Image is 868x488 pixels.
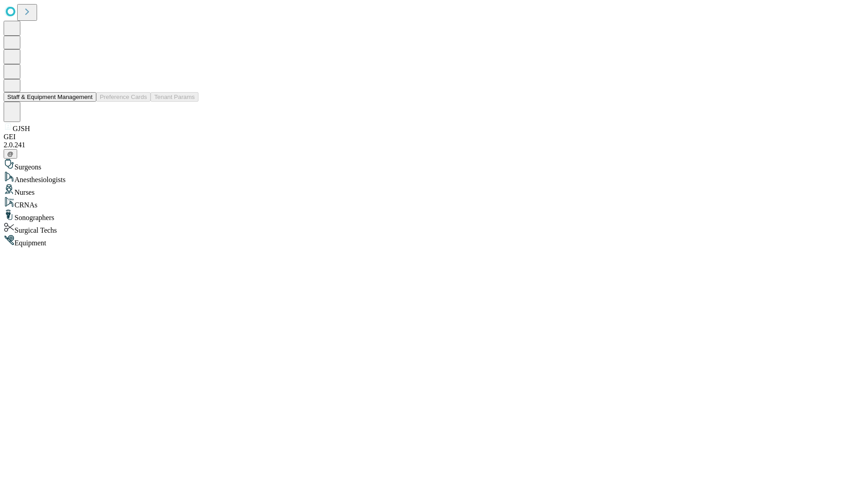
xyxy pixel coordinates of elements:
button: Preference Cards [96,92,151,102]
span: @ [7,150,14,157]
div: Equipment [4,235,864,247]
span: GJSH [13,125,30,132]
div: Nurses [4,184,864,197]
button: Staff & Equipment Management [4,92,96,102]
div: CRNAs [4,197,864,209]
div: Surgical Techs [4,222,864,235]
div: GEI [4,133,864,141]
div: Anesthesiologists [4,171,864,184]
button: Tenant Params [151,92,198,102]
button: @ [4,149,17,159]
div: Surgeons [4,159,864,171]
div: 2.0.241 [4,141,864,149]
div: Sonographers [4,209,864,222]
